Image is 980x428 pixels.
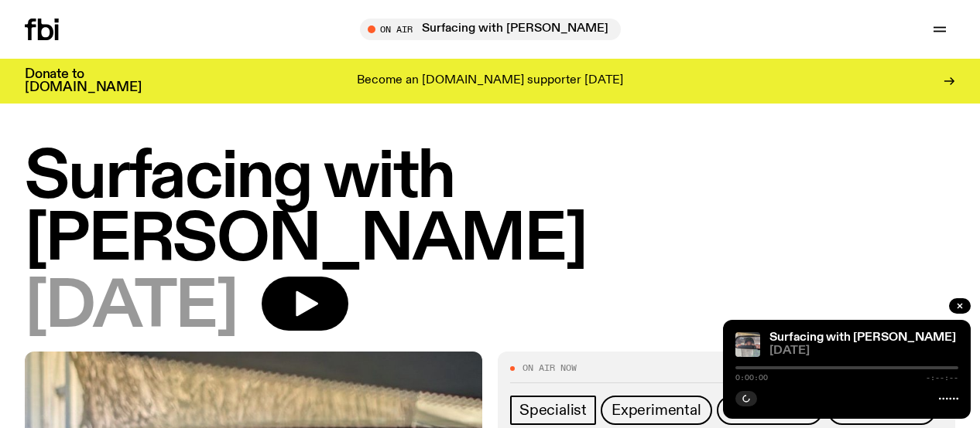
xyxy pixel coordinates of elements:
[519,402,587,419] span: Specialist
[769,345,958,357] span: [DATE]
[523,364,577,372] span: On Air Now
[360,19,621,40] button: On AirSurfacing with [PERSON_NAME]
[612,402,701,419] span: Experimental
[25,277,237,339] span: [DATE]
[717,396,824,425] a: Instrumental
[926,374,958,382] span: -:--:--
[25,147,955,272] h1: Surfacing with [PERSON_NAME]
[510,396,596,425] a: Specialist
[601,396,712,425] a: Experimental
[735,374,768,382] span: 0:00:00
[25,68,142,94] h3: Donate to [DOMAIN_NAME]
[357,74,623,88] p: Become an [DOMAIN_NAME] supporter [DATE]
